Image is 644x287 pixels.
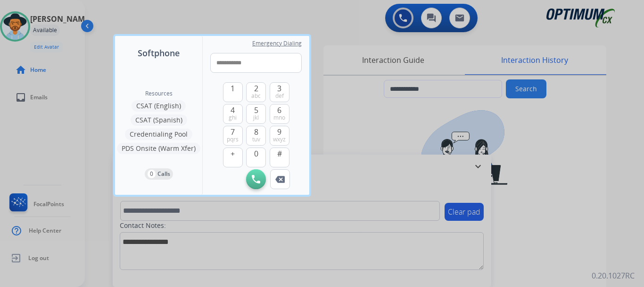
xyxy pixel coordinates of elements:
[117,143,200,154] button: PDS Onsite (Warm Xfer)
[275,176,285,183] img: call-button
[231,126,235,138] span: 7
[223,82,243,102] button: 1
[273,136,286,143] span: wxyz
[270,104,289,124] button: 6mno
[223,126,243,146] button: 7pqrs
[231,148,235,159] span: +
[254,104,258,116] span: 5
[252,136,260,143] span: tuv
[277,148,282,159] span: #
[157,170,170,178] p: Calls
[270,148,289,167] button: #
[273,114,285,122] span: mno
[277,104,281,116] span: 6
[277,83,281,94] span: 3
[145,168,173,180] button: 0Calls
[125,129,192,140] button: Credentialing Pool
[246,126,266,146] button: 8tuv
[227,136,239,143] span: pqrs
[145,90,173,97] span: Resources
[252,40,302,47] span: Emergency Dialing
[254,126,258,138] span: 8
[138,46,180,60] span: Softphone
[252,175,260,183] img: call-button
[246,104,266,124] button: 5jkl
[254,83,258,94] span: 2
[270,82,289,102] button: 3def
[246,82,266,102] button: 2abc
[253,114,259,122] span: jkl
[231,83,235,94] span: 1
[275,92,284,100] span: def
[223,104,243,124] button: 4ghi
[148,170,156,178] p: 0
[270,126,289,146] button: 9wxyz
[246,148,266,167] button: 0
[132,100,186,112] button: CSAT (English)
[229,114,237,122] span: ghi
[131,114,187,126] button: CSAT (Spanish)
[251,92,261,100] span: abc
[277,126,281,138] span: 9
[254,148,258,159] span: 0
[592,270,635,281] p: 0.20.1027RC
[231,104,235,116] span: 4
[223,148,243,167] button: +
